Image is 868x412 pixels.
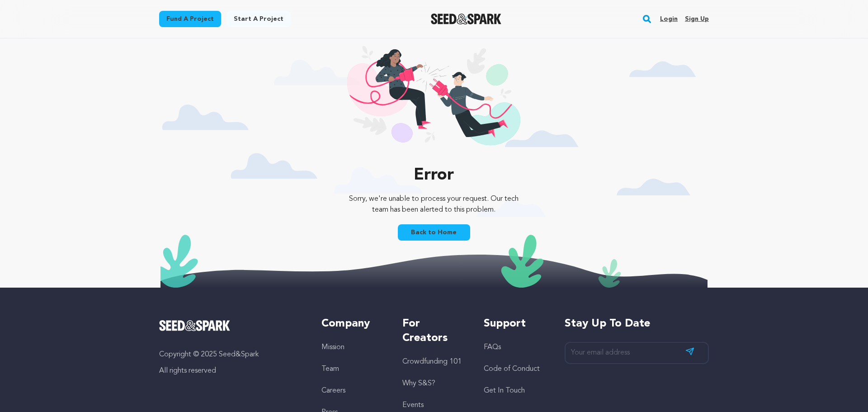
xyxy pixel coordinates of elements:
[159,11,221,27] a: Fund a project
[159,365,303,376] p: All rights reserved
[660,12,678,26] a: Login
[398,224,470,241] a: Back to Home
[484,365,540,373] a: Code of Conduct
[321,317,384,331] h5: Company
[347,46,520,157] img: 404 illustration
[226,11,291,27] a: Start a project
[321,365,339,373] a: Team
[431,14,502,24] a: Seed&Spark Homepage
[431,14,502,24] img: Seed&Spark Logo Dark Mode
[402,380,435,387] a: Why S&S?
[321,387,345,394] a: Careers
[565,317,709,331] h5: Stay up to date
[685,12,709,26] a: Sign up
[484,317,547,331] h5: Support
[484,344,501,351] a: FAQs
[159,320,303,331] a: Seed&Spark Homepage
[342,166,525,185] p: Error
[342,194,525,215] p: Sorry, we're unable to process your request. Our tech team has been alerted to this problem.
[321,344,344,351] a: Mission
[484,387,525,394] a: Get In Touch
[402,317,465,346] h5: For Creators
[402,402,424,409] a: Events
[159,320,230,331] img: Seed&Spark Logo
[159,349,303,360] p: Copyright © 2025 Seed&Spark
[402,358,462,365] a: Crowdfunding 101
[565,342,709,364] input: Your email address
